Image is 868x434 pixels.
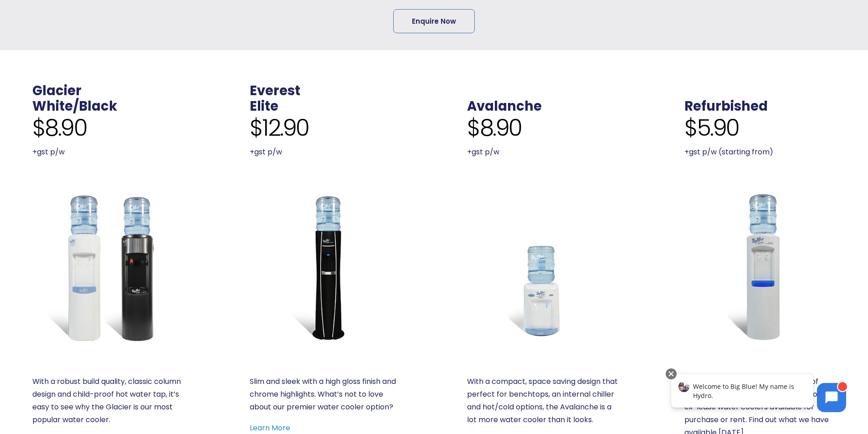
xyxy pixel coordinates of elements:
[250,82,300,100] a: Everest
[684,82,688,100] span: .
[684,114,739,142] span: $5.90
[467,97,542,115] a: Avalanche
[467,146,618,158] p: +gst p/w
[32,114,87,142] span: $8.90
[662,367,855,421] iframe: Chatbot
[467,191,618,342] a: Benchtop Avalanche
[393,9,475,33] a: Enquire Now
[684,191,836,342] a: Refurbished
[250,423,290,433] a: Learn More
[250,114,309,142] span: $12.90
[32,146,184,158] p: +gst p/w
[32,97,117,115] a: White/Black
[467,82,471,100] span: .
[684,146,836,158] p: +gst p/w (starting from)
[250,375,401,414] p: Slim and sleek with a high gloss finish and chrome highlights. What’s not to love about our premi...
[250,146,401,158] p: +gst p/w
[32,82,82,100] a: Glacier
[467,375,618,426] p: With a compact, space saving design that perfect for benchtops, an internal chiller and hot/cold ...
[250,97,278,115] a: Elite
[467,114,522,142] span: $8.90
[684,97,768,115] a: Refurbished
[250,191,401,342] a: Everest Elite
[32,375,184,426] p: With a robust build quality, classic column design and child-proof hot water tap, it’s easy to se...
